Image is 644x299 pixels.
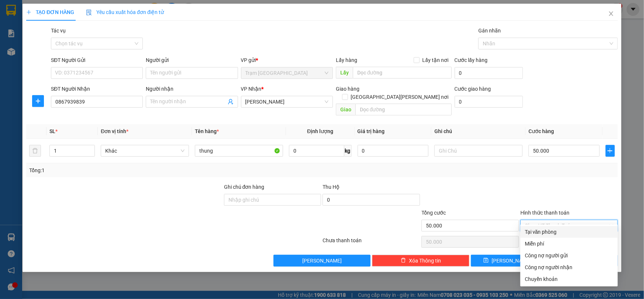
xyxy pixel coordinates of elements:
div: Tại văn phòng [525,228,613,236]
input: Ghi chú đơn hàng [224,194,321,206]
span: Yêu cầu xuất hóa đơn điện tử [86,9,164,15]
span: Trạm Sài Gòn [245,67,328,79]
span: Cước hàng [528,128,554,134]
span: user-add [228,99,234,105]
input: Cước lấy hàng [455,67,523,79]
div: Cước gửi hàng sẽ được ghi vào công nợ của người gửi [520,250,618,261]
div: Người nhận [146,85,238,93]
span: Lấy hàng [336,57,357,63]
div: Chuyển khoản [525,275,613,283]
label: Cước lấy hàng [455,57,488,63]
span: Lấy [336,67,353,79]
span: Tổng cước [421,210,446,216]
span: [PERSON_NAME] [492,257,531,265]
div: Công nợ người nhận [525,263,613,271]
div: VP gửi [241,56,333,64]
span: plus [26,10,31,15]
span: VP Nhận [241,86,262,92]
div: Cước gửi hàng sẽ được ghi vào công nợ của người nhận [520,261,618,273]
span: Xóa Thông tin [409,257,441,265]
span: delete [401,258,406,264]
span: close [608,11,614,17]
span: plus [32,98,44,104]
div: Chưa thanh toán [322,236,421,249]
button: deleteXóa Thông tin [372,255,469,267]
span: Tên hàng [195,128,219,134]
span: Đơn vị tính [101,128,128,134]
div: SĐT Người Gửi [51,56,143,64]
input: Dọc đường [353,67,452,79]
label: Hình thức thanh toán [520,210,569,216]
input: VD: Bàn, Ghế [195,145,283,157]
input: Dọc đường [355,104,452,115]
th: Ghi chú [431,124,526,139]
div: Công nợ người gửi [525,251,613,260]
button: [PERSON_NAME] [273,255,371,267]
input: Ghi Chú [434,145,523,157]
span: Khác [105,145,185,156]
span: Thu Hộ [323,184,340,190]
label: Gán nhãn [478,28,501,34]
button: plus [606,145,615,157]
span: Giao hàng [336,86,359,92]
span: [GEOGRAPHIC_DATA][PERSON_NAME] nơi [348,93,452,101]
span: Lấy tận nơi [420,56,452,64]
span: Định lượng [307,128,333,134]
input: Cước giao hàng [455,96,523,108]
button: Close [601,4,621,24]
button: plus [32,95,44,107]
div: SĐT Người Nhận [51,85,143,93]
label: Cước giao hàng [455,86,491,92]
span: kg [344,145,352,157]
img: icon [86,10,92,15]
span: Phan Thiết [245,96,328,107]
div: Người gửi [146,56,238,64]
input: 0 [358,145,429,157]
div: Tổng: 1 [29,166,249,174]
label: Tác vụ [51,28,66,34]
span: save [483,258,489,264]
button: save[PERSON_NAME] [471,255,544,267]
button: delete [29,145,41,157]
span: Giá trị hàng [358,128,385,134]
span: SL [49,128,55,134]
div: Miễn phí [525,240,613,248]
label: Ghi chú đơn hàng [224,184,265,190]
span: Giao [336,104,355,115]
span: TẠO ĐƠN HÀNG [26,9,74,15]
span: plus [606,148,614,154]
span: [PERSON_NAME] [302,257,342,265]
